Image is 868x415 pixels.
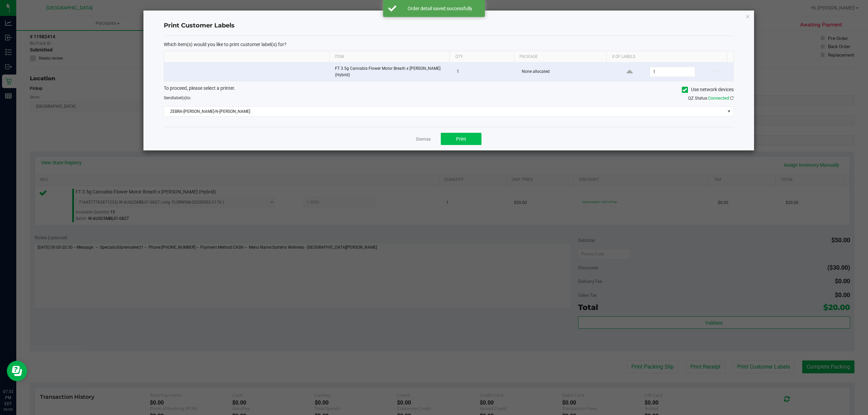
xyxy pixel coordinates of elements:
[453,63,518,81] td: 1
[682,86,734,93] label: Use network devices
[688,96,734,101] span: QZ Status:
[518,63,611,81] td: None allocated
[159,85,739,95] div: To proceed, please select a printer.
[450,51,514,63] th: Qty
[441,133,481,145] button: Print
[606,51,727,63] th: # of labels
[416,137,431,142] a: Dismiss
[173,96,186,100] span: label(s)
[164,21,734,30] h4: Print Customer Labels
[7,361,27,381] iframe: Resource center
[708,96,729,101] span: Connected
[164,96,191,100] span: Send to:
[514,51,607,63] th: Package
[331,63,453,81] td: FT 3.5g Cannabis Flower Motor Breath x [PERSON_NAME] (Hybrid)
[456,136,466,142] span: Print
[164,41,734,47] p: Which item(s) would you like to print customer label(s) for?
[329,51,450,63] th: Item
[400,5,480,12] div: Order detail saved successfully
[164,107,725,116] span: ZEBRA-[PERSON_NAME]-N-[PERSON_NAME]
